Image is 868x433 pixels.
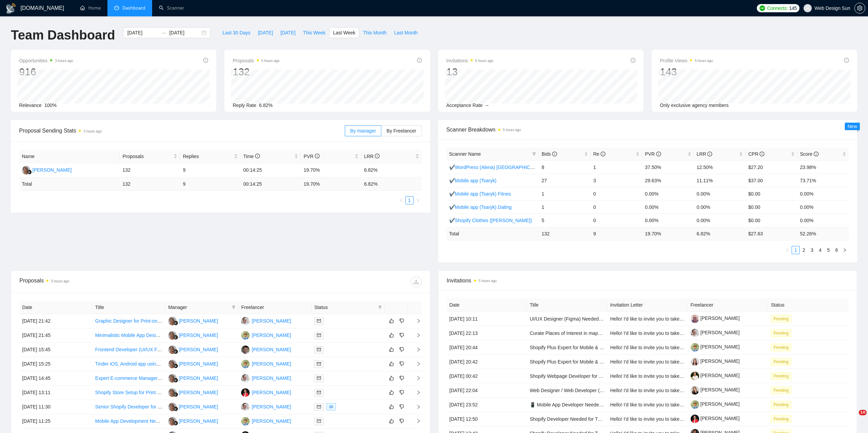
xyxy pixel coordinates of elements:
[359,27,390,38] button: This Month
[5,3,16,14] img: logo
[855,5,865,11] span: setting
[95,361,214,367] a: Tinder iOS, Android app using PHP/Mysql webapp code
[797,187,849,200] td: 0.00%
[833,246,840,254] a: 6
[792,246,799,254] a: 1
[241,360,250,368] img: IT
[503,128,521,132] time: 5 hours ago
[230,302,237,312] span: filter
[317,419,321,423] span: mail
[219,27,254,38] button: Last 30 Days
[173,406,178,411] img: gigradar-bm.png
[845,410,861,426] iframe: Intercom live chat
[771,316,794,321] a: Pending
[179,374,218,382] div: [PERSON_NAME]
[179,389,218,396] div: [PERSON_NAME]
[301,177,361,191] td: 19.70 %
[771,330,794,336] a: Pending
[277,27,299,38] button: [DATE]
[808,246,816,254] li: 3
[252,374,291,382] div: [PERSON_NAME]
[771,387,791,394] span: Pending
[691,401,740,407] a: [PERSON_NAME]
[243,154,260,159] span: Time
[173,392,178,397] img: gigradar-bm.png
[317,405,321,409] span: mail
[789,4,797,12] span: 145
[241,417,250,426] img: IT
[746,174,797,187] td: $37.00
[398,360,406,368] button: dislike
[691,343,699,352] img: c1QZtMGNk9pUEPPcu-m3qPvaiJIVSA8uDcVdZgirdPYDHaMJjzT6cVSZcSZP9q39Fy
[317,362,321,366] span: mail
[168,361,218,366] a: MC[PERSON_NAME]
[399,404,404,409] span: dislike
[168,388,177,397] img: MC
[222,29,250,36] span: Last 30 Days
[825,246,832,254] a: 5
[233,103,256,108] span: Reply Rate
[797,160,849,174] td: 23.98%
[398,317,406,325] button: dislike
[168,403,177,411] img: MC
[350,128,376,134] span: By manager
[767,4,788,12] span: Connects:
[361,163,422,177] td: 6.82%
[317,376,321,380] span: mail
[746,160,797,174] td: $27.20
[183,153,233,160] span: Replies
[449,218,532,223] a: ✔Shopify Clothes ([PERSON_NAME])
[168,332,218,338] a: MC[PERSON_NAME]
[792,246,800,254] li: 1
[254,27,277,38] button: [DATE]
[120,177,180,191] td: 132
[746,187,797,200] td: $0.00
[259,103,273,108] span: 6.82%
[748,151,764,157] span: CPR
[771,372,791,380] span: Pending
[691,386,699,395] img: c1lA9BsF5ekLmkb4qkoMBbm_RNtTuon5aV-MajedG1uHbc9xb_758DYF03Xihb5AW5
[179,346,218,353] div: [PERSON_NAME]
[697,151,712,157] span: LRR
[241,375,291,381] a: IS[PERSON_NAME]
[377,302,383,312] span: filter
[389,375,394,381] span: like
[252,331,291,339] div: [PERSON_NAME]
[854,5,865,11] a: setting
[120,150,180,163] th: Proposals
[120,163,180,177] td: 132
[800,246,808,254] li: 2
[179,331,218,339] div: [PERSON_NAME]
[691,358,740,364] a: [PERSON_NAME]
[173,335,178,340] img: gigradar-bm.png
[378,305,382,309] span: filter
[390,27,421,38] button: Last Month
[179,403,218,411] div: [PERSON_NAME]
[416,198,420,202] span: right
[399,318,404,324] span: dislike
[168,417,177,426] img: MC
[161,30,166,35] span: to
[301,163,361,177] td: 19.70%
[232,305,236,309] span: filter
[389,333,394,338] span: like
[387,345,396,354] button: like
[389,404,394,409] span: like
[398,331,406,339] button: dislike
[329,27,359,38] button: Last Week
[241,418,291,423] a: IT[PERSON_NAME]
[530,402,700,407] a: 📱 Mobile App Developer Needed – Build Paid Subscription App (iOS + Android)
[771,359,794,364] a: Pending
[168,418,218,423] a: MC[PERSON_NAME]
[317,319,321,323] span: mail
[691,372,699,380] img: c1f-kBrpeLLQlYQU1JMXi7Yi9fYPdwBiUYSzC5Knmlia133GU2h2Zebjmw0dh6Orq6
[168,375,218,381] a: MC[PERSON_NAME]
[398,374,406,382] button: dislike
[694,187,746,200] td: 0.00%
[449,165,546,170] a: ✔WordPress (Alena) [GEOGRAPHIC_DATA]
[32,166,72,174] div: [PERSON_NAME]
[399,418,404,424] span: dislike
[411,276,422,287] button: download
[95,375,261,381] a: Expert E-commerce Manager / Shopify Ninja for Mission-Driven Apparel Brand
[785,248,790,252] span: left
